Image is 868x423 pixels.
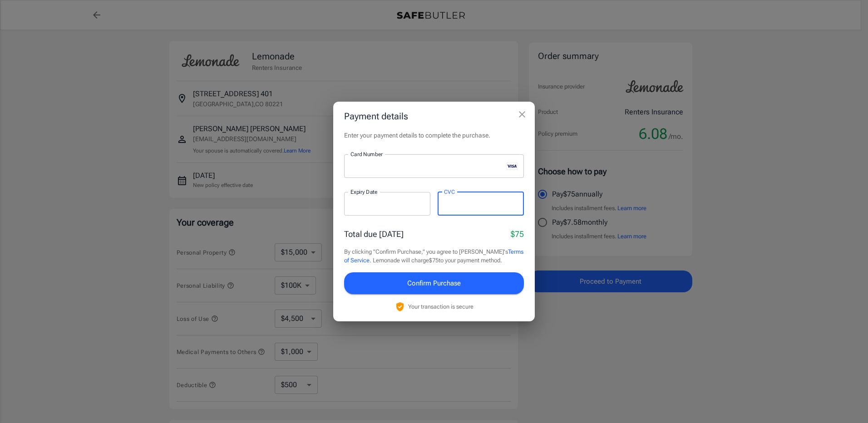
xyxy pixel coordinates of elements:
[350,162,503,170] iframe: Secure card number input frame
[333,102,535,131] h2: Payment details
[344,272,524,294] button: Confirm Purchase
[408,302,473,311] p: Your transaction is secure
[513,105,531,123] button: close
[344,131,524,140] p: Enter your payment details to complete the purchase.
[507,162,518,170] svg: visa
[511,228,524,240] p: $75
[444,199,518,208] iframe: Secure CVC input frame
[444,188,455,196] label: CVC
[344,228,404,240] p: Total due [DATE]
[344,247,524,265] p: By clicking "Confirm Purchase," you agree to [PERSON_NAME]'s . Lemonade will charge $75 to your p...
[350,199,424,208] iframe: Secure expiration date input frame
[350,150,383,158] label: Card Number
[407,277,461,289] span: Confirm Purchase
[350,188,378,196] label: Expiry Date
